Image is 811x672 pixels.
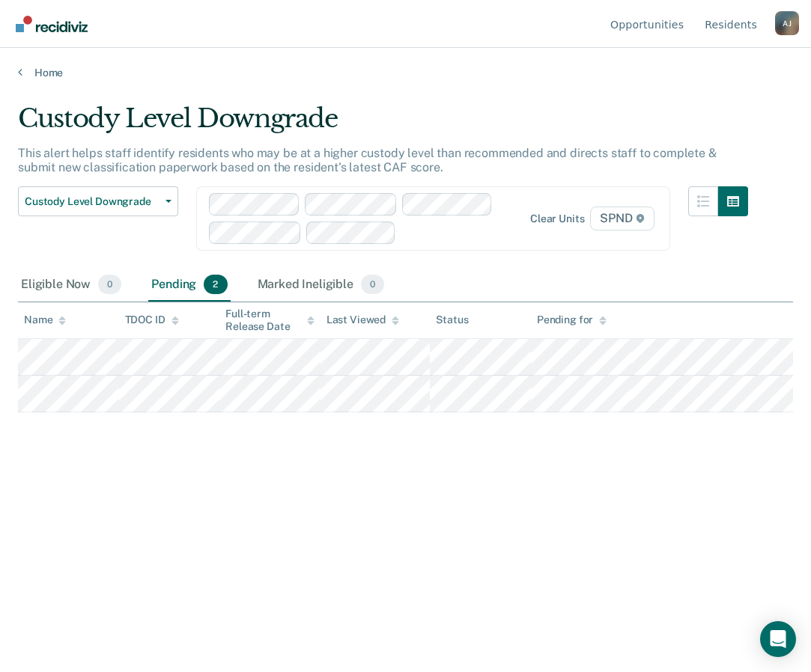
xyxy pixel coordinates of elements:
[775,11,799,35] button: Profile dropdown button
[326,314,399,326] div: Last Viewed
[16,16,88,32] img: Recidiviz
[18,66,793,79] a: Home
[125,314,179,326] div: TDOC ID
[148,269,230,302] div: Pending2
[98,275,121,294] span: 0
[18,103,748,146] div: Custody Level Downgrade
[537,314,607,326] div: Pending for
[204,275,227,294] span: 2
[255,269,388,302] div: Marked Ineligible0
[436,314,468,326] div: Status
[530,213,585,225] div: Clear units
[361,275,384,294] span: 0
[18,269,124,302] div: Eligible Now0
[18,146,717,174] p: This alert helps staff identify residents who may be at a higher custody level than recommended a...
[775,11,799,35] div: A J
[25,195,160,208] span: Custody Level Downgrade
[760,621,796,657] div: Open Intercom Messenger
[24,314,66,326] div: Name
[18,186,178,216] button: Custody Level Downgrade
[590,207,654,230] span: SPND
[225,308,315,333] div: Full-term Release Date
